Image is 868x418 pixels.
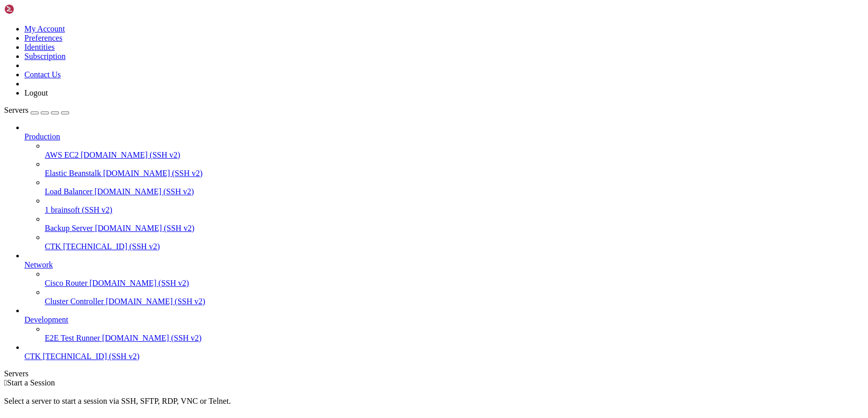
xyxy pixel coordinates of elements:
span:  [4,378,7,387]
li: Elastic Beanstalk [DOMAIN_NAME] (SSH v2) [45,160,864,178]
li: E2E Test Runner [DOMAIN_NAME] (SSH v2) [45,324,864,343]
li: Backup Server [DOMAIN_NAME] (SSH v2) [45,215,864,233]
span: Cisco Router [45,279,87,287]
span: Load Balancer [45,187,93,196]
li: AWS EC2 [DOMAIN_NAME] (SSH v2) [45,141,864,160]
a: 1 brainsoft (SSH v2) [45,205,864,215]
li: Load Balancer [DOMAIN_NAME] (SSH v2) [45,178,864,196]
span: E2E Test Runner [45,334,100,342]
span: CTK [24,352,41,361]
a: CTK [TECHNICAL_ID] (SSH v2) [45,242,864,251]
a: Preferences [24,34,63,42]
a: AWS EC2 [DOMAIN_NAME] (SSH v2) [45,151,864,160]
span: Cluster Controller [45,297,104,306]
span: 1 [45,205,49,214]
a: Development [24,315,864,324]
a: Servers [4,106,69,114]
span: Servers [4,106,28,114]
span: [TECHNICAL_ID] (SSH v2) [43,352,139,361]
a: Production [24,132,864,141]
span: [DOMAIN_NAME] (SSH v2) [95,224,195,232]
li: Production [24,123,864,251]
span: Backup Server [45,224,93,232]
li: Cluster Controller [DOMAIN_NAME] (SSH v2) [45,288,864,306]
span: [DOMAIN_NAME] (SSH v2) [89,279,189,287]
span: [DOMAIN_NAME] (SSH v2) [81,151,181,159]
a: Identities [24,43,55,51]
a: Subscription [24,52,66,61]
a: Cisco Router [DOMAIN_NAME] (SSH v2) [45,279,864,288]
a: Elastic Beanstalk [DOMAIN_NAME] (SSH v2) [45,169,864,178]
span: [DOMAIN_NAME] (SSH v2) [103,169,203,177]
li: CTK [TECHNICAL_ID] (SSH v2) [45,233,864,251]
span: Elastic Beanstalk [45,169,101,177]
a: Backup Server [DOMAIN_NAME] (SSH v2) [45,224,864,233]
span: [DOMAIN_NAME] (SSH v2) [106,297,205,306]
span: brainsoft (SSH v2) [51,205,112,214]
a: Load Balancer [DOMAIN_NAME] (SSH v2) [45,187,864,196]
span: Network [24,260,53,269]
span: AWS EC2 [45,151,79,159]
span: Start a Session [7,378,55,387]
span: Production [24,132,60,141]
img: Shellngn [4,4,63,14]
div: Servers [4,369,864,378]
span: [DOMAIN_NAME] (SSH v2) [95,187,194,196]
a: Logout [24,88,48,97]
li: 1 brainsoft (SSH v2) [45,196,864,215]
a: Contact Us [24,70,61,79]
li: Cisco Router [DOMAIN_NAME] (SSH v2) [45,270,864,288]
a: E2E Test Runner [DOMAIN_NAME] (SSH v2) [45,334,864,343]
span: Development [24,315,68,324]
a: Cluster Controller [DOMAIN_NAME] (SSH v2) [45,297,864,306]
span: [TECHNICAL_ID] (SSH v2) [63,242,160,251]
span: CTK [45,242,61,251]
a: Network [24,260,864,270]
span: [DOMAIN_NAME] (SSH v2) [102,334,202,342]
a: My Account [24,24,65,33]
a: CTK [TECHNICAL_ID] (SSH v2) [24,352,864,361]
li: Network [24,251,864,306]
li: Development [24,306,864,343]
li: CTK [TECHNICAL_ID] (SSH v2) [24,343,864,361]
